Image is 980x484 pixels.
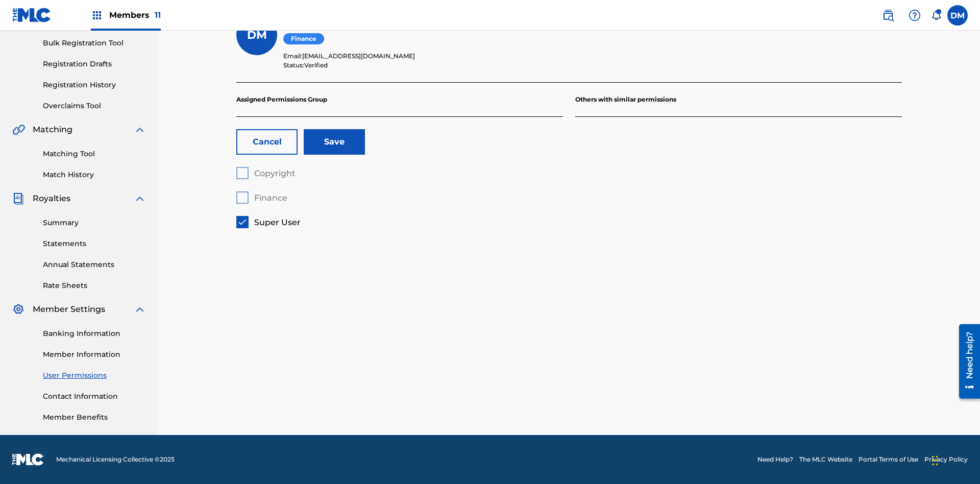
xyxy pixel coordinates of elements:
span: Matching [33,124,72,136]
a: Bulk Registration Tool [43,38,146,49]
p: Status: [283,61,902,70]
button: Cancel [236,129,298,155]
a: User Permissions [43,370,146,381]
button: Save [304,129,365,155]
img: Matching [12,124,25,136]
span: Mechanical Licensing Collective © 2025 [56,455,175,464]
img: MLC Logo [12,8,52,22]
img: logo [12,453,44,466]
a: Contact Information [43,391,146,402]
p: Assigned Permissions Group [236,83,563,117]
iframe: Chat Widget [929,435,980,484]
img: expand [134,303,146,316]
a: Match History [43,170,146,180]
img: Top Rightsholders [91,9,103,21]
img: expand [134,124,146,136]
img: help [909,9,921,21]
span: Member Settings [33,303,105,316]
img: Royalties [12,192,24,205]
a: The MLC Website [799,455,852,464]
p: Email: [283,52,902,61]
img: Member Settings [12,303,24,316]
a: Member Benefits [43,412,146,423]
a: Overclaims Tool [43,101,146,111]
a: Portal Terms of Use [859,455,918,464]
a: Registration History [43,80,146,90]
span: Members [109,9,161,21]
a: Privacy Policy [924,455,968,464]
a: Banking Information [43,328,146,339]
span: Super User [254,217,301,227]
div: Drag [932,445,938,476]
a: Rate Sheets [43,280,146,291]
span: Verified [304,61,328,69]
div: Help [904,5,925,26]
span: Finance [283,33,324,45]
a: Annual Statements [43,259,146,270]
a: Public Search [878,5,898,26]
iframe: Resource Center [951,320,980,404]
span: [EMAIL_ADDRESS][DOMAIN_NAME] [302,52,415,60]
a: Matching Tool [43,149,146,159]
span: Royalties [33,192,70,205]
span: 11 [155,10,161,20]
a: Statements [43,238,146,249]
a: Need Help? [757,455,793,464]
a: Summary [43,217,146,228]
img: expand [134,192,146,205]
img: checkbox [237,217,248,227]
a: Member Information [43,349,146,360]
img: search [882,9,894,21]
div: User Menu [947,5,968,26]
span: DM [247,28,267,42]
div: Notifications [931,10,941,20]
a: Registration Drafts [43,59,146,69]
p: Others with similar permissions [575,83,902,117]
